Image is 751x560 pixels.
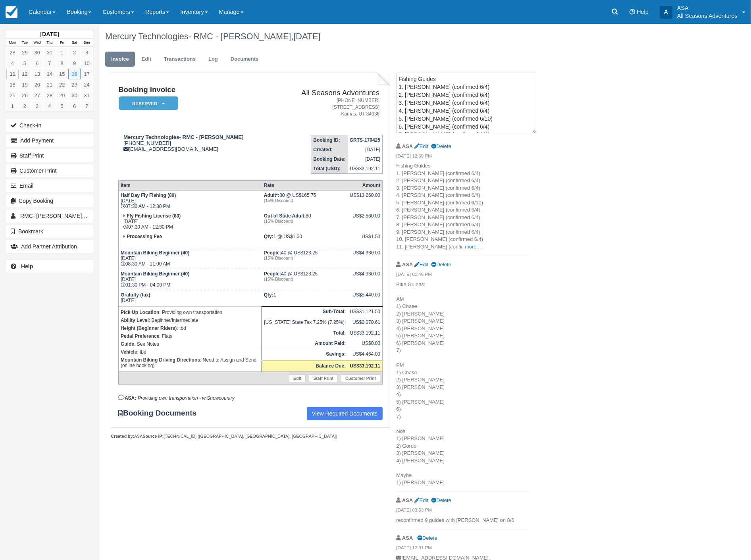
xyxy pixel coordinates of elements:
[396,545,530,553] em: [DATE] 12:01 PM
[264,271,281,277] strong: People
[68,69,81,79] a: 16
[6,194,93,207] button: Copy Booking
[311,135,348,145] th: Booking ID:
[264,256,346,260] em: (15% Discount)
[31,79,43,90] a: 20
[118,191,262,212] td: [DATE] 07:30 AM - 12:30 PM
[264,213,306,219] strong: Out of State Adult
[402,262,413,267] strong: ASA
[31,90,43,101] a: 27
[19,47,31,58] a: 29
[350,292,380,304] div: US$5,440.00
[264,219,346,223] em: (15% Discount)
[127,213,181,219] strong: Fly Fishing License (80)
[348,145,383,154] td: [DATE]
[121,318,149,323] strong: Ability Level
[81,69,93,79] a: 17
[289,374,306,382] a: Edit
[6,38,19,47] th: Mon
[56,69,68,79] a: 15
[43,47,56,58] a: 31
[6,79,19,90] a: 18
[121,310,159,315] strong: Pick Up Location
[293,31,320,41] span: [DATE]
[118,269,262,290] td: [DATE] 01:30 PM - 04:00 PM
[19,58,31,69] a: 5
[21,263,33,269] b: Help
[19,69,31,79] a: 12
[68,58,81,69] a: 9
[396,162,530,250] p: Fishing Guides 1. [PERSON_NAME] (confirmed 6/4) 2. [PERSON_NAME] (confirmed 6/4) 3. [PERSON_NAME]...
[121,357,200,363] strong: Mountain Biking Driving Directions
[396,507,530,516] em: [DATE] 03:53 PM
[431,497,451,503] a: Delete
[279,89,379,97] h2: All Seasons Adventures
[414,262,428,267] a: Edit
[350,250,380,262] div: US$4,930.00
[6,164,93,177] a: Customer Print
[348,307,382,318] td: US$31,121.50
[311,164,348,174] th: Total (USD):
[56,58,68,69] a: 8
[56,79,68,90] a: 22
[121,356,260,369] p: : Need to Assign and Send (online booking)
[225,52,265,67] a: Documents
[68,47,81,58] a: 2
[121,341,134,347] strong: Guide
[348,349,382,360] td: US$4,464.00
[121,324,260,332] p: : tbd
[341,374,380,382] a: Customer Print
[68,38,81,47] th: Sat
[6,225,93,238] button: Bookmark
[123,134,244,140] strong: Mercury Technologies- RMC - [PERSON_NAME]
[43,101,56,112] a: 4
[81,101,93,112] a: 7
[677,12,738,20] p: All Seasons Adventures
[43,38,56,47] th: Thu
[19,101,31,112] a: 2
[264,292,273,298] strong: Qty
[348,164,383,174] td: US$33,192.11
[350,234,380,246] div: US$1.50
[121,308,260,316] p: : Providing own transportation
[414,143,428,149] a: Edit
[68,90,81,101] a: 30
[19,90,31,101] a: 26
[31,58,43,69] a: 6
[660,6,672,19] div: A
[19,79,31,90] a: 19
[118,134,276,152] div: [PHONE_NUMBER] [EMAIL_ADDRESS][DOMAIN_NAME]
[279,97,379,117] address: [PHONE_NUMBER] [STREET_ADDRESS] Kamas, UT 84036
[43,58,56,69] a: 7
[121,348,260,356] p: : tbd
[402,497,413,503] strong: ASA
[348,339,382,349] td: US$0.00
[119,96,178,110] em: Reserved
[121,325,177,331] strong: Height (Beginner Riders)
[262,307,348,318] th: Sub-Total:
[56,38,68,47] th: Fri
[43,90,56,101] a: 28
[68,79,81,90] a: 23
[6,58,19,69] a: 4
[81,58,93,69] a: 10
[127,234,162,239] strong: Processing Fee
[264,192,279,198] strong: Adult*
[118,290,262,306] td: [DATE]
[118,96,175,111] a: Reserved
[118,86,276,94] h1: Booking Invoice
[402,143,413,149] strong: ASA
[6,179,93,192] button: Email
[83,213,93,220] span: 54
[348,181,382,191] th: Amount
[396,281,530,487] p: Bike Guides: AM 1) Chase 2) [PERSON_NAME] 3) [PERSON_NAME] 4) [PERSON_NAME] 5) [PERSON_NAME] 6) [...
[396,271,530,280] em: [DATE] 01:46 PM
[31,101,43,112] a: 3
[105,52,135,67] a: Invoice
[6,101,19,112] a: 1
[121,316,260,324] p: : Beginner/Intermediate
[262,290,348,306] td: 1
[118,211,262,232] td: [DATE] 07:30 AM - 12:30 PM
[6,47,19,58] a: 28
[630,9,635,15] i: Help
